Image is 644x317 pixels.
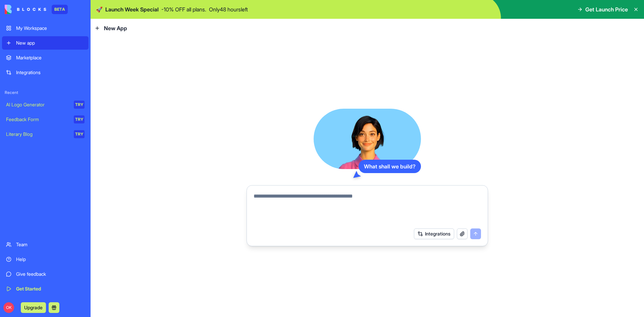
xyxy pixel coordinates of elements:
div: AI Logo Generator [6,101,69,108]
div: What shall we build? [359,160,421,173]
span: Get Launch Price [585,5,628,13]
a: Feedback FormTRY [2,113,89,126]
span: OK [3,302,14,313]
p: Only 48 hours left [209,5,248,13]
a: BETA [5,5,68,14]
div: BETA [52,5,68,14]
span: New App [104,24,127,32]
div: TRY [74,130,85,138]
div: New app [16,40,85,46]
div: TRY [74,101,85,109]
span: Recent [2,90,89,95]
a: Give feedback [2,267,89,281]
button: Integrations [414,228,454,239]
p: - 10 % OFF all plans. [161,5,206,13]
div: Literary Blog [6,131,69,138]
a: Team [2,238,89,251]
a: New app [2,36,89,50]
a: Literary BlogTRY [2,127,89,141]
span: 🚀 [96,5,103,13]
div: TRY [74,115,85,123]
a: Get Started [2,282,89,296]
div: Integrations [16,69,85,76]
div: My Workspace [16,25,85,32]
button: Upgrade [21,302,46,313]
a: Integrations [2,66,89,79]
div: Give feedback [16,271,85,277]
img: logo [5,5,46,14]
div: Help [16,256,85,263]
a: Marketplace [2,51,89,64]
div: Get Started [16,285,85,292]
span: Launch Week Special [105,5,159,13]
div: Feedback Form [6,116,69,123]
a: My Workspace [2,21,89,35]
div: Marketplace [16,54,85,61]
div: Team [16,241,85,248]
a: Upgrade [21,304,46,311]
a: Help [2,253,89,266]
a: AI Logo GeneratorTRY [2,98,89,111]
